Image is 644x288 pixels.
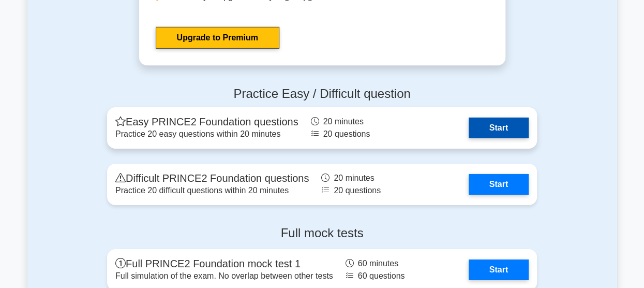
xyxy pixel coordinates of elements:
[156,27,279,49] a: Upgrade to Premium
[469,260,529,280] a: Start
[469,118,529,138] a: Start
[469,174,529,195] a: Start
[107,226,537,241] h4: Full mock tests
[107,87,537,102] h4: Practice Easy / Difficult question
